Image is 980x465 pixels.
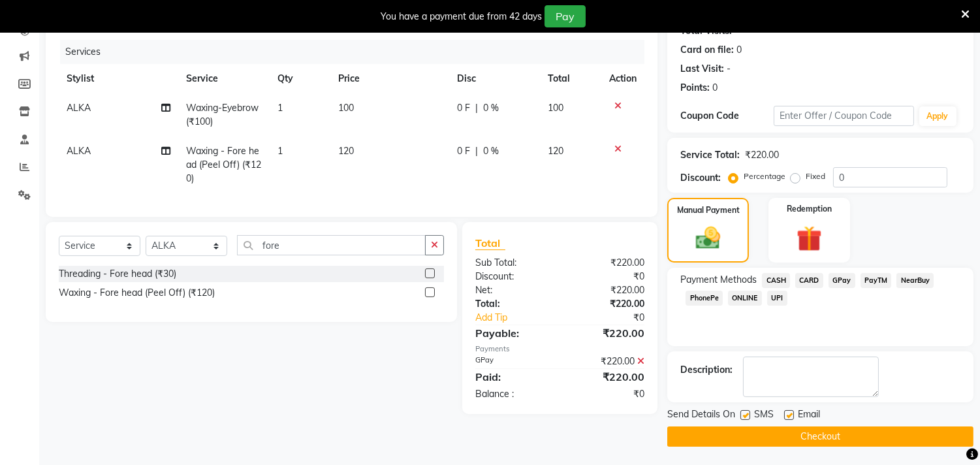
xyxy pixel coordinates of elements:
label: Percentage [744,170,785,182]
div: ₹0 [560,387,655,401]
div: - [727,62,731,76]
div: Coupon Code [680,109,774,123]
div: ₹220.00 [560,256,655,270]
div: Waxing - Fore head (Peel Off) (₹120) [59,286,215,300]
img: _gift.svg [789,223,830,255]
span: 100 [338,102,354,114]
div: Payments [475,344,644,355]
th: Total [540,64,602,93]
label: Manual Payment [677,204,740,216]
span: | [475,101,478,115]
span: | [475,144,478,158]
span: NearBuy [896,273,934,288]
span: GPay [829,273,855,288]
th: Qty [270,64,330,93]
div: Threading - Fore head (₹30) [59,267,176,281]
span: CASH [762,273,790,288]
div: Points: [680,81,710,95]
span: Payment Methods [680,273,757,287]
div: ₹0 [560,270,655,283]
span: 1 [277,102,283,114]
div: Card on file: [680,43,734,57]
span: 120 [548,145,563,157]
label: Redemption [787,203,832,215]
div: ₹0 [576,311,655,325]
button: Apply [919,106,956,126]
span: Total [475,236,505,250]
div: GPay [466,355,560,368]
div: ₹220.00 [560,283,655,297]
span: 0 F [457,101,470,115]
span: PhonePe [686,291,723,306]
div: Last Visit: [680,62,724,76]
span: Send Details On [667,408,735,424]
span: 120 [338,145,354,157]
a: Add Tip [466,311,576,325]
div: ₹220.00 [560,297,655,311]
span: ALKA [67,145,91,157]
div: Balance : [466,387,560,401]
div: Discount: [680,171,721,185]
span: ONLINE [728,291,762,306]
div: Net: [466,283,560,297]
span: Waxing-Eyebrow (₹100) [186,102,259,127]
div: ₹220.00 [560,369,655,385]
span: PayTM [861,273,892,288]
span: 0 % [483,144,499,158]
div: ₹220.00 [560,355,655,368]
div: ₹220.00 [560,325,655,341]
span: CARD [795,273,823,288]
div: ₹220.00 [745,148,779,162]
th: Disc [449,64,540,93]
th: Action [601,64,644,93]
div: Description: [680,363,733,377]
span: 1 [277,145,283,157]
div: You have a payment due from 42 days [381,10,542,24]
span: SMS [754,408,774,424]
th: Stylist [59,64,178,93]
span: Waxing - Fore head (Peel Off) (₹120) [186,145,261,184]
span: 100 [548,102,563,114]
div: Services [60,40,654,64]
th: Price [330,64,449,93]
div: Sub Total: [466,256,560,270]
div: 0 [712,81,718,95]
span: 0 F [457,144,470,158]
span: UPI [767,291,787,306]
button: Checkout [667,426,973,447]
label: Fixed [806,170,825,182]
input: Enter Offer / Coupon Code [774,106,913,126]
div: 0 [736,43,742,57]
span: ALKA [67,102,91,114]
div: Service Total: [680,148,740,162]
th: Service [178,64,270,93]
div: Discount: [466,270,560,283]
div: Payable: [466,325,560,341]
div: Paid: [466,369,560,385]
span: 0 % [483,101,499,115]
span: Email [798,408,820,424]
img: _cash.svg [688,224,727,252]
button: Pay [545,5,586,27]
input: Search or Scan [237,235,426,255]
div: Total: [466,297,560,311]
